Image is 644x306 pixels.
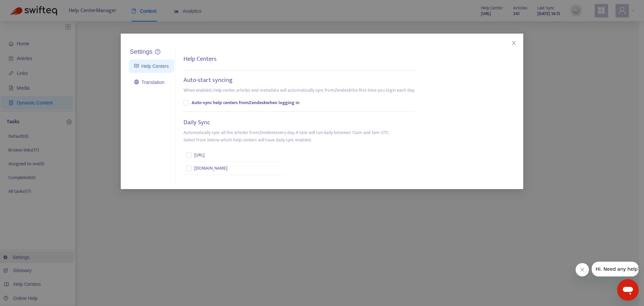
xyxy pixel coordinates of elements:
[134,63,169,69] a: Help Centers
[194,165,227,172] span: [DOMAIN_NAME]
[510,39,518,47] button: Close
[183,129,390,144] p: Automatically sync all the articles from Zendesk every day. A task will run daily between 12am an...
[155,49,160,54] span: question-circle
[134,80,164,85] a: Translation
[592,262,639,276] iframe: Message from company
[183,119,210,127] h5: Daily Sync
[511,40,517,46] span: close
[130,48,153,56] h5: Settings
[183,55,217,63] h5: Help Centers
[194,151,205,159] span: [URL]
[155,49,160,55] a: question-circle
[192,99,300,106] b: Auto-sync help centers from Zendesk when logging in
[576,263,589,276] iframe: Close message
[617,279,639,301] iframe: Button to launch messaging window
[4,5,48,10] span: Hi. Need any help?
[183,87,415,94] p: When enabled, help center articles and metadata will automatically sync from Zendesk the first ti...
[183,77,232,84] h5: Auto-start syncing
